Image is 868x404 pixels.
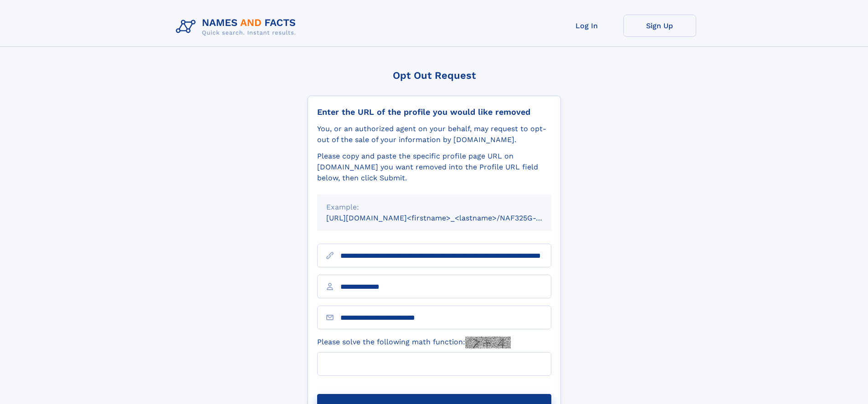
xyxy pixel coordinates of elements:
div: Please copy and paste the specific profile page URL on [DOMAIN_NAME] you want removed into the Pr... [317,151,551,184]
div: Opt Out Request [308,70,561,81]
img: Logo Names and Facts [172,15,303,39]
div: Enter the URL of the profile you would like removed [317,107,551,117]
div: Example: [326,202,542,213]
a: Sign Up [623,15,696,37]
small: [URL][DOMAIN_NAME]<firstname>_<lastname>/NAF325G-xxxxxxxx [326,214,569,222]
a: Log In [550,15,623,37]
div: You, or an authorized agent on your behalf, may request to opt-out of the sale of your informatio... [317,123,551,145]
label: Please solve the following math function: [317,337,511,348]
